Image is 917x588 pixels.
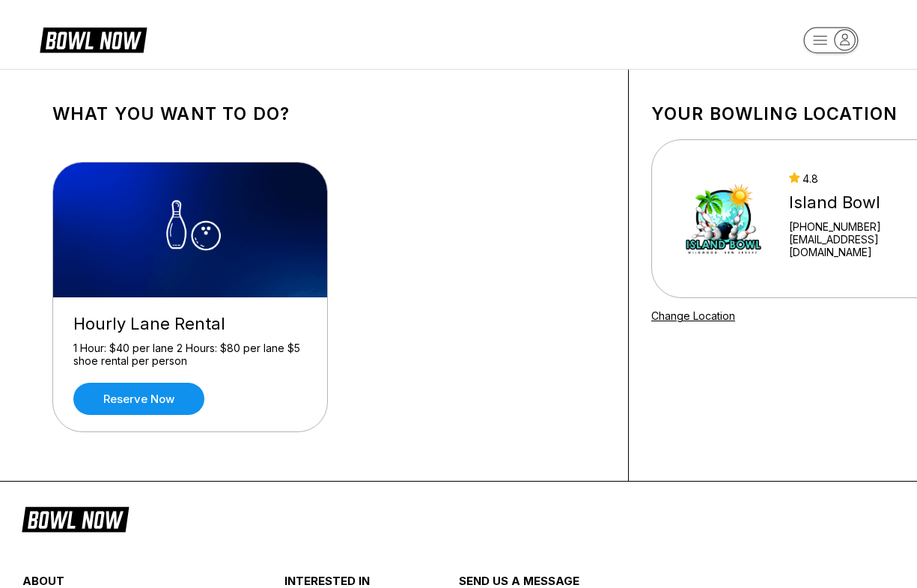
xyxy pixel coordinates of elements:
[52,103,606,124] h1: What you want to do?
[651,309,735,322] a: Change Location
[671,163,776,275] img: Island Bowl
[73,383,204,415] a: Reserve now
[73,342,307,368] div: 1 Hour: $40 per lane 2 Hours: $80 per lane $5 shoe rental per person
[53,163,329,297] img: Hourly Lane Rental
[73,314,307,334] div: Hourly Lane Rental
